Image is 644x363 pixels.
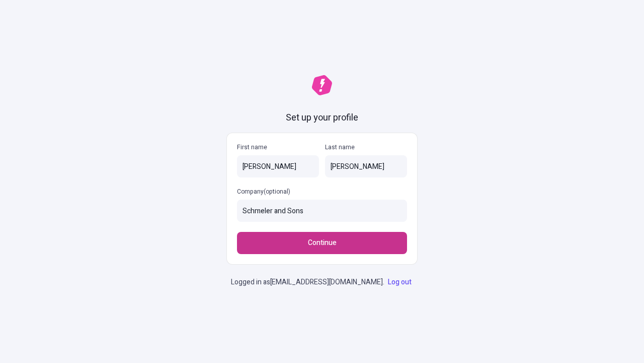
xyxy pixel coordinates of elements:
h1: Set up your profile [286,111,358,125]
span: (optional) [264,187,290,196]
input: Last name [325,155,407,177]
button: Continue [237,232,407,254]
input: First name [237,155,319,177]
a: Log out [386,277,414,287]
span: Continue [308,237,337,249]
p: Logged in as [EMAIL_ADDRESS][DOMAIN_NAME] . [231,277,414,288]
p: Last name [325,143,407,151]
p: First name [237,143,319,151]
input: Company(optional) [237,200,407,222]
p: Company [237,188,407,196]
